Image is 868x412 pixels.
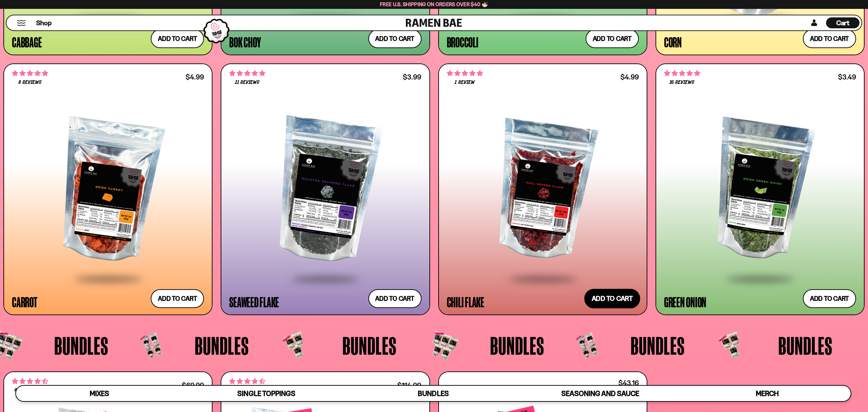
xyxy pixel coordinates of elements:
[620,74,639,80] div: $4.99
[229,377,265,386] span: 4.63 stars
[12,36,42,48] div: Cabbage
[561,389,639,398] span: Seasoning and Sauce
[342,333,397,358] span: Bundles
[584,289,640,308] button: Add to cart
[403,74,421,80] div: $3.99
[778,333,833,358] span: Bundles
[182,382,204,388] div: $69.99
[14,388,46,393] span: 4845 reviews
[350,386,517,401] a: Bundles
[438,63,647,315] a: 5.00 stars 1 review $4.99 Chili Flake Add to cart
[447,36,479,48] div: Broccoli
[16,386,183,401] a: Mixes
[803,289,856,308] button: Add to cart
[368,289,422,308] button: Add to cart
[836,19,850,27] span: Cart
[237,389,295,398] span: Single Toppings
[490,333,544,358] span: Bundles
[183,386,350,401] a: Single Toppings
[803,29,856,48] button: Add to cart
[397,382,421,388] div: $114.99
[229,69,265,78] span: 4.82 stars
[36,18,52,28] span: Shop
[670,80,694,85] span: 16 reviews
[368,29,422,48] button: Add to cart
[17,20,26,26] button: Mobile Menu Trigger
[447,69,483,78] span: 5.00 stars
[418,389,448,398] span: Bundles
[684,386,851,401] a: Merch
[186,74,204,80] div: $4.99
[90,389,109,398] span: Mixes
[12,377,48,386] span: 4.71 stars
[229,296,279,308] div: Seaweed Flake
[664,69,700,78] span: 4.88 stars
[36,17,52,28] a: Shop
[12,69,48,78] span: 4.75 stars
[664,296,706,308] div: Green Onion
[12,296,38,308] div: Carrot
[3,63,212,315] a: 4.75 stars 8 reviews $4.99 Carrot Add to cart
[664,36,682,48] div: Corn
[18,80,42,85] span: 8 reviews
[447,296,484,308] div: Chili Flake
[838,74,856,80] div: $3.49
[618,380,639,386] div: $43.16
[656,63,865,315] a: 4.88 stars 16 reviews $3.49 Green Onion Add to cart
[455,80,474,85] span: 1 review
[756,389,779,398] span: Merch
[517,386,683,401] a: Seasoning and Sauce
[826,15,859,30] div: Cart
[631,333,685,358] span: Bundles
[380,1,488,8] span: Free U.S. Shipping on Orders over $40 🍜
[221,63,430,315] a: 4.82 stars 11 reviews $3.99 Seaweed Flake Add to cart
[229,36,261,48] div: Bok Choy
[54,333,108,358] span: Bundles
[195,333,249,358] span: Bundles
[151,29,204,48] button: Add to cart
[586,29,639,48] button: Add to cart
[151,289,204,308] button: Add to cart
[235,80,260,85] span: 11 reviews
